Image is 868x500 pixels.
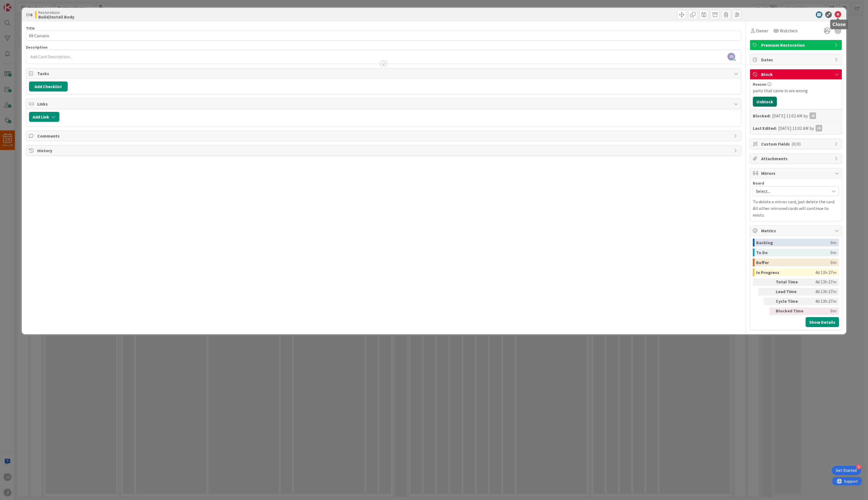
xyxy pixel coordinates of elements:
[776,298,806,305] div: Cycle Time
[776,278,806,286] div: Total Time
[776,288,806,296] div: Lead Time
[753,198,839,218] p: To delete a mirror card, just delete the card. All other mirrored cards will continue to exists.
[753,97,777,107] button: Unblock
[761,42,832,48] span: Premium Restoration
[37,147,731,154] span: History
[808,298,837,305] div: 4d 13h 27m
[808,307,837,315] div: 0m
[832,466,861,475] div: Open Get Started checklist, remaining modules: 4
[37,101,731,107] span: Links
[26,11,32,18] span: ID
[809,112,816,119] div: js
[756,269,815,276] div: In Progress
[727,53,735,60] span: JS
[836,468,857,473] div: Get Started
[756,27,768,34] span: Owner
[761,227,832,234] span: Metrics
[753,82,766,86] span: Reason
[29,112,59,122] button: Add Link
[37,70,731,77] span: Tasks
[816,125,822,131] div: js
[808,278,837,286] div: 4d 13h 27m
[761,141,832,147] span: Custom Fields
[776,307,806,315] div: Blocked Time
[830,249,837,256] div: 0m
[778,125,822,131] div: [DATE] 11:02 AM by
[815,269,837,276] div: 4d 13h 27m
[753,181,764,185] span: Board
[756,249,830,256] div: To Do
[830,239,837,246] div: 0m
[753,87,839,94] div: parts that came in are wrong
[30,12,32,17] b: 6
[756,259,830,266] div: Buffer
[780,27,798,34] span: Watchers
[753,112,771,119] b: Blocked:
[26,31,742,41] input: type card name here...
[806,317,839,327] button: Show Details
[26,26,35,31] label: Title
[38,10,74,15] span: Restorations
[753,125,777,131] b: Last Edited:
[830,259,837,266] div: 0m
[772,112,816,119] div: [DATE] 11:02 AM by
[808,288,837,296] div: 4d 13h 27m
[29,81,68,91] button: Add Checklist
[832,22,846,27] h5: Close
[761,155,832,162] span: Attachments
[26,45,48,50] span: Description
[761,56,832,63] span: Dates
[761,71,832,78] span: Block
[756,239,830,246] div: Backlog
[761,170,832,177] span: Mirrors
[38,15,74,19] b: Build/Install Body
[856,464,861,469] div: 4
[37,133,731,139] span: Comments
[756,187,827,195] span: Select...
[12,1,25,7] span: Support
[792,141,801,147] span: ( 0/0 )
